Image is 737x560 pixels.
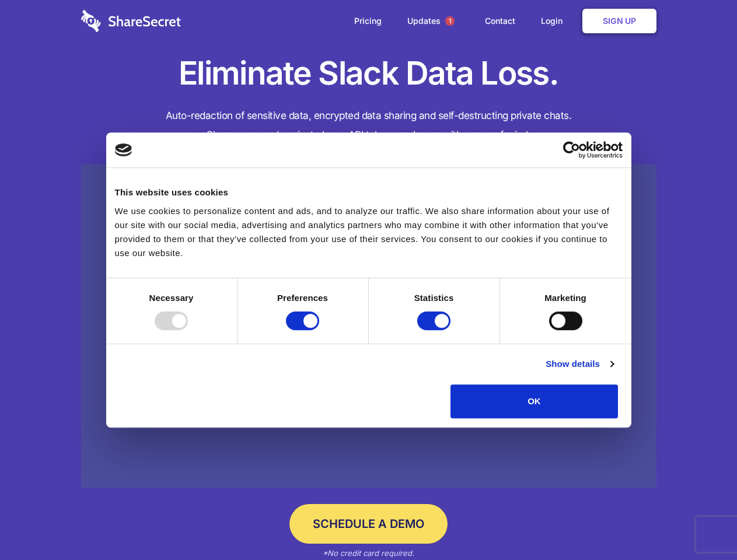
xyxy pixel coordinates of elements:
strong: Marketing [544,293,586,303]
h4: Auto-redaction of sensitive data, encrypted data sharing and self-destructing private chats. Shar... [81,106,656,145]
span: 1 [445,16,455,26]
strong: Statistics [414,293,454,303]
strong: Preferences [277,293,328,303]
a: Schedule a Demo [289,504,448,544]
div: This website uses cookies [115,185,623,199]
a: Sign Up [582,9,656,33]
a: Pricing [343,3,393,39]
div: We use cookies to personalize content and ads, and to analyze our traffic. We also share informat... [115,204,623,260]
a: Show details [546,357,613,371]
button: OK [450,384,618,418]
a: Contact [473,3,527,39]
img: logo-wordmark-white-trans-d4663122ce5f474addd5e946df7df03e33cb6a1c49d2221995e7729f52c070b2.svg [81,10,181,32]
a: Login [529,3,580,39]
img: logo [115,143,132,156]
h1: Eliminate Slack Data Loss. [81,52,656,94]
a: Usercentrics Cookiebot - opens in a new window [521,141,623,159]
em: *No credit card required. [323,548,414,558]
a: Wistia video thumbnail [81,164,656,488]
strong: Necessary [149,293,194,303]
